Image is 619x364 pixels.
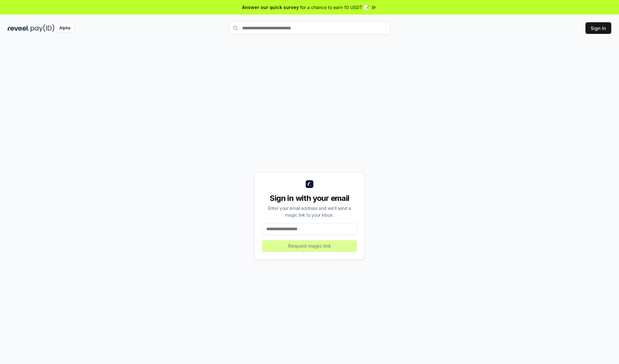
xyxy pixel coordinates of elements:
button: Sign In [585,22,611,34]
div: Alpha [56,24,74,32]
img: reveel_dark [8,24,29,32]
div: Sign in with your email [262,193,357,203]
span: Answer our quick survey [242,4,299,11]
img: logo_small [306,180,313,188]
img: pay_id [31,24,54,32]
div: Enter your email address and we’ll send a magic link to your inbox. [262,205,357,218]
span: for a chance to earn 10 USDT 📝 [300,4,369,11]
